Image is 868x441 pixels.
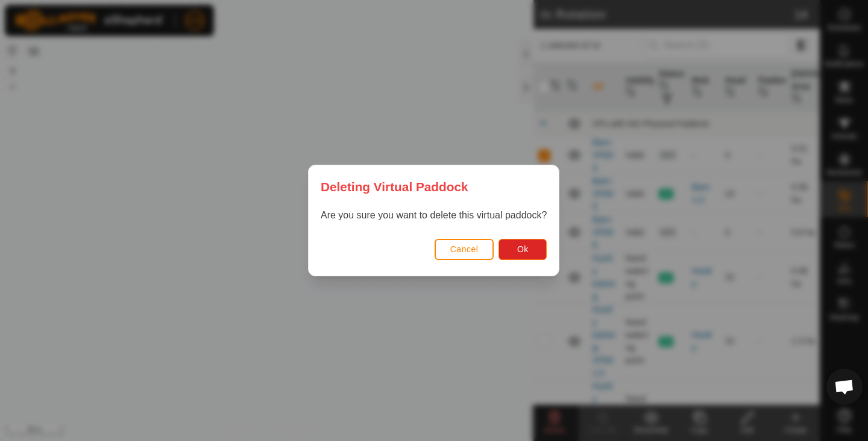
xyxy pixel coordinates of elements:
[499,239,547,260] button: Ok
[517,244,529,254] span: Ok
[321,208,547,223] p: Are you sure you want to delete this virtual paddock?
[450,244,479,254] span: Cancel
[826,369,863,405] div: Open chat
[435,239,494,260] button: Cancel
[321,177,468,196] span: Deleting Virtual Paddock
